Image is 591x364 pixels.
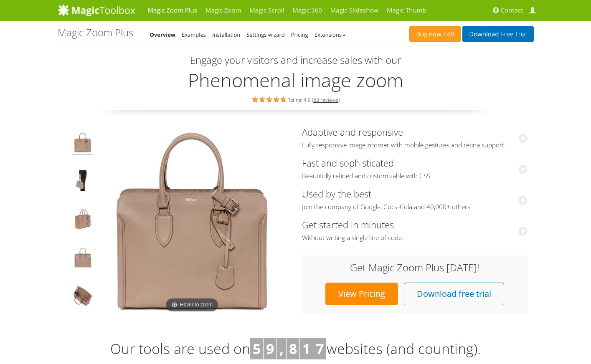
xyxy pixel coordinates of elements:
[499,31,527,38] span: Free Trial
[302,141,528,149] span: Fully responsive image zoomer with mobile gestures and retina support.
[58,27,133,38] h1: Magic Zoom Plus
[266,339,274,358] b: 9
[72,209,93,232] img: jQuery image zoom example
[246,31,285,38] a: Settings wizard
[98,127,286,315] img: Magic Zoom Plus Demo
[462,26,533,42] a: DownloadFree Trial
[72,247,93,270] img: Hover image zoom example
[150,31,176,38] a: Overview
[501,6,523,15] span: Contact
[302,187,528,211] a: Used by the bestJoin the company of Google, Coca-Cola and 40,000+ others
[289,339,297,358] b: 8
[302,203,528,211] span: Join the company of Google, Coca-Cola and 40,000+ others
[279,339,284,358] b: ,
[310,262,519,273] h3: Get Magic Zoom Plus [DATE]!
[60,55,532,66] h3: Engage your visitors and increase sales with our
[409,26,461,42] a: Buy now£49
[58,95,534,104] div: Rating: 4.9 ( )
[302,157,528,180] a: Fast and sophisticatedBeautifully refined and customizable with CSS
[302,172,528,180] span: Beautifully refined and customizable with CSS
[72,132,93,155] img: Product image zoom example
[58,4,135,16] img: MagicToolbox.com - Image tools for your website
[72,170,93,194] img: JavaScript image zoom example
[302,234,528,242] span: Without writing a single line of code.
[98,127,286,315] a: Magic Zoom Plus DemoHover to zoom
[325,283,398,305] a: View Pricing
[253,339,261,358] b: 5
[316,339,324,358] b: 7
[182,31,206,38] a: Examples
[58,338,534,360] h3: Our tools are used on websites (and counting).
[72,286,93,309] img: JavaScript zoom tool example
[302,126,528,149] a: Adaptive and responsiveFully responsive image zoomer with mobile gestures and retina support.
[302,339,310,358] b: 1
[58,70,534,91] h2: Phenomenal image zoom
[313,96,338,104] a: 63 reviews
[441,31,454,38] span: £49
[315,31,346,38] a: Extensions
[302,218,528,242] a: Get started in minutesWithout writing a single line of code.
[404,283,504,305] a: Download free trial
[212,31,240,38] a: Installation
[291,31,308,38] a: Pricing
